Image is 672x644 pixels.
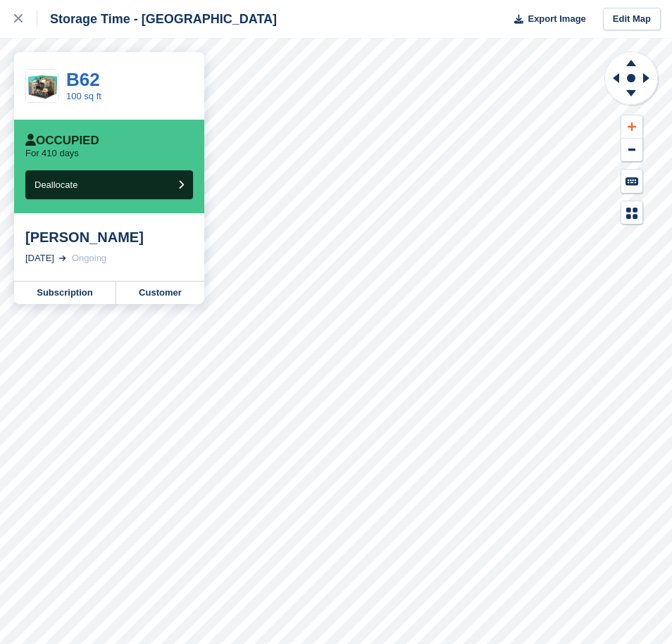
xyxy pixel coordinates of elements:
a: B62 [66,69,100,90]
a: Edit Map [603,8,661,31]
img: 100ft.jpg [26,70,58,102]
span: Export Image [528,12,585,26]
div: Ongoing [72,251,106,265]
div: Storage Time - [GEOGRAPHIC_DATA] [37,11,277,27]
div: Occupied [25,134,99,148]
div: [PERSON_NAME] [25,229,193,246]
a: Subscription [14,282,116,304]
button: Zoom Out [621,139,642,162]
button: Export Image [506,8,586,31]
p: For 410 days [25,148,79,159]
a: Customer [116,282,204,304]
button: Zoom In [621,115,642,139]
button: Map Legend [621,201,642,225]
button: Keyboard Shortcuts [621,170,642,193]
div: [DATE] [25,251,54,265]
button: Deallocate [25,170,193,199]
img: arrow-right-light-icn-cde0832a797a2874e46488d9cf13f60e5c3a73dbe684e267c42b8395dfbc2abf.svg [59,255,66,261]
a: 100 sq ft [66,91,101,101]
span: Deallocate [35,179,77,190]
